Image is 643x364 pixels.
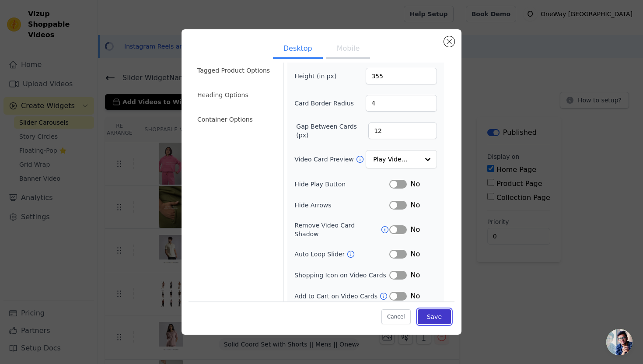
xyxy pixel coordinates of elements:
span: No [410,291,420,301]
span: No [410,270,420,280]
li: Heading Options [192,86,278,104]
label: Remove Video Card Shadow [294,221,381,238]
label: Add to Cart on Video Cards [294,292,379,301]
li: Tagged Product Options [192,62,278,79]
label: Hide Arrows [294,201,389,210]
label: Shopping Icon on Video Cards [294,271,389,280]
button: Desktop [273,40,323,59]
label: Gap Between Cards (px) [296,122,368,140]
label: Card Border Radius [294,99,354,108]
div: Open chat [606,329,633,355]
label: Video Card Preview [294,155,355,164]
label: Height (in px) [294,72,342,80]
label: Auto Loop Slider [294,250,346,259]
button: Cancel [381,309,411,324]
label: Hide Play Button [294,180,389,189]
span: No [410,224,420,235]
li: Container Options [192,111,278,128]
span: No [410,200,420,210]
span: No [410,179,420,189]
span: No [410,249,420,259]
button: Mobile [326,40,370,59]
button: Close modal [444,36,454,47]
button: Save [418,309,451,324]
